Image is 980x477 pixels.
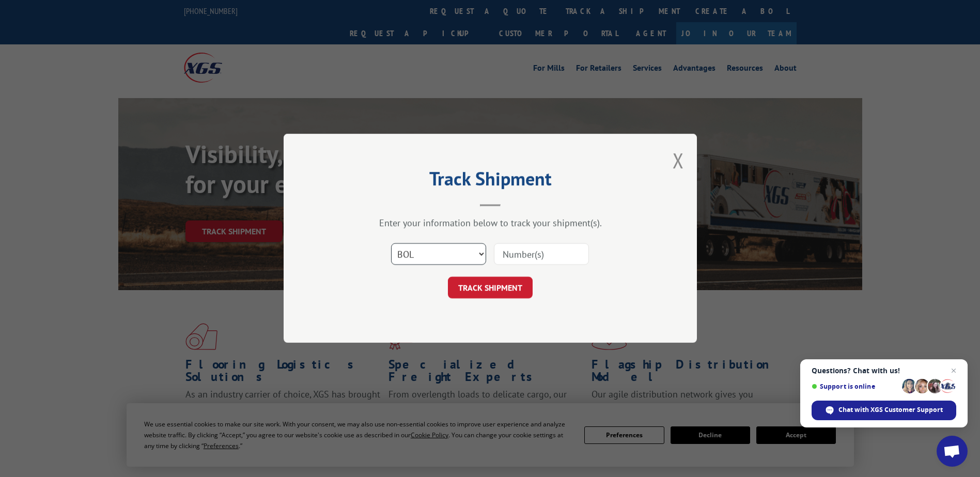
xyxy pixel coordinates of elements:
[335,217,645,229] div: Enter your information below to track your shipment(s).
[812,383,898,390] span: Support is online
[812,367,956,375] span: Questions? Chat with us!
[838,405,943,415] span: Chat with XGS Customer Support
[335,171,645,191] h2: Track Shipment
[947,364,960,377] span: Close chat
[448,277,533,299] button: TRACK SHIPMENT
[812,401,956,420] div: Chat with XGS Customer Support
[937,436,968,467] div: Open chat
[673,147,684,174] button: Close modal
[494,244,589,265] input: Number(s)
